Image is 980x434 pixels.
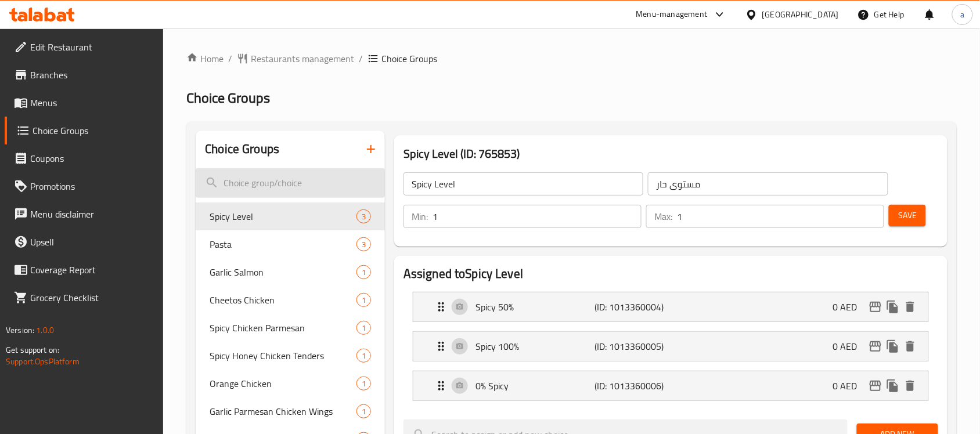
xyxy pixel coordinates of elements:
span: Restaurants management [251,52,354,66]
a: Grocery Checklist [5,284,164,312]
div: Choices [356,209,371,223]
span: Coverage Report [30,263,154,277]
a: Edit Restaurant [5,33,164,61]
h3: Spicy Level (ID: 765853) [403,144,938,163]
div: Orange Chicken1 [196,370,385,397]
a: Menu disclaimer [5,200,164,228]
div: Choices [356,293,371,307]
div: Choices [356,321,371,335]
div: Spicy Honey Chicken Tenders1 [196,342,385,370]
li: / [228,52,232,66]
p: Spicy 100% [475,339,595,353]
a: Home [186,52,224,66]
span: Grocery Checklist [30,291,154,305]
li: Expand [403,366,938,406]
div: Expand [413,332,928,361]
p: 0 AED [833,339,867,353]
span: Upsell [30,235,154,249]
span: Garlic Parmesan Chicken Wings [210,404,356,418]
div: Expand [413,371,928,400]
span: 1 [357,406,370,417]
button: duplicate [884,298,902,316]
button: edit [867,338,884,355]
div: Choices [356,377,371,390]
nav: breadcrumb [186,52,957,66]
a: Support.OpsPlatform [6,354,80,369]
p: (ID: 1013360006) [595,379,674,393]
span: Coupons [30,151,154,165]
span: 1 [357,323,370,334]
div: Expand [413,292,928,321]
p: Max: [654,209,672,223]
p: 0 AED [833,300,867,314]
p: (ID: 1013360005) [595,339,674,353]
button: edit [867,377,884,395]
div: Garlic Parmesan Chicken Wings1 [196,397,385,425]
span: Cheetos Chicken [210,293,356,307]
div: Pasta3 [196,230,385,258]
div: Spicy Level3 [196,202,385,230]
h2: Choice Groups [205,140,279,158]
button: duplicate [884,377,902,395]
span: 1 [357,295,370,306]
a: Menus [5,89,164,117]
span: 1.0.0 [36,323,54,338]
span: Version: [6,323,34,338]
h2: Assigned to Spicy Level [403,265,938,283]
span: Save [898,208,917,223]
div: Choices [356,237,371,251]
span: Pasta [210,237,356,251]
li: / [359,52,363,66]
div: Choices [356,404,371,418]
div: Spicy Chicken Parmesan1 [196,314,385,342]
span: Promotions [30,179,154,193]
a: Promotions [5,172,164,200]
div: Garlic Salmon1 [196,258,385,286]
p: Min: [412,209,428,223]
span: Menu disclaimer [30,207,154,221]
p: 0% Spicy [475,379,595,393]
span: 1 [357,267,370,278]
button: delete [902,377,919,395]
span: Branches [30,68,154,82]
span: Spicy Chicken Parmesan [210,321,356,335]
div: [GEOGRAPHIC_DATA] [762,8,839,21]
a: Coupons [5,144,164,172]
span: 1 [357,378,370,389]
p: (ID: 1013360004) [595,300,674,314]
span: Choice Groups [381,52,437,66]
div: Menu-management [636,8,708,21]
div: Choices [356,265,371,279]
span: 1 [357,350,370,361]
p: 0 AED [833,379,867,393]
span: Choice Groups [186,85,270,111]
span: Orange Chicken [210,377,356,390]
span: a [960,8,964,21]
li: Expand [403,287,938,327]
span: Edit Restaurant [30,40,154,54]
div: Choices [356,349,371,363]
a: Upsell [5,228,164,256]
span: 3 [357,239,370,250]
input: search [196,168,385,198]
button: delete [902,338,919,355]
button: delete [902,298,919,316]
span: Menus [30,96,154,110]
a: Restaurants management [237,52,354,66]
a: Choice Groups [5,117,164,144]
div: Cheetos Chicken1 [196,286,385,314]
span: Garlic Salmon [210,265,356,279]
a: Branches [5,61,164,89]
span: Spicy Honey Chicken Tenders [210,349,356,363]
button: Save [889,205,926,226]
li: Expand [403,327,938,366]
span: Choice Groups [33,124,154,138]
span: 3 [357,211,370,222]
span: Spicy Level [210,209,356,223]
button: duplicate [884,338,902,355]
p: Spicy 50% [475,300,595,314]
span: Get support on: [6,342,59,357]
a: Coverage Report [5,256,164,284]
button: edit [867,298,884,316]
